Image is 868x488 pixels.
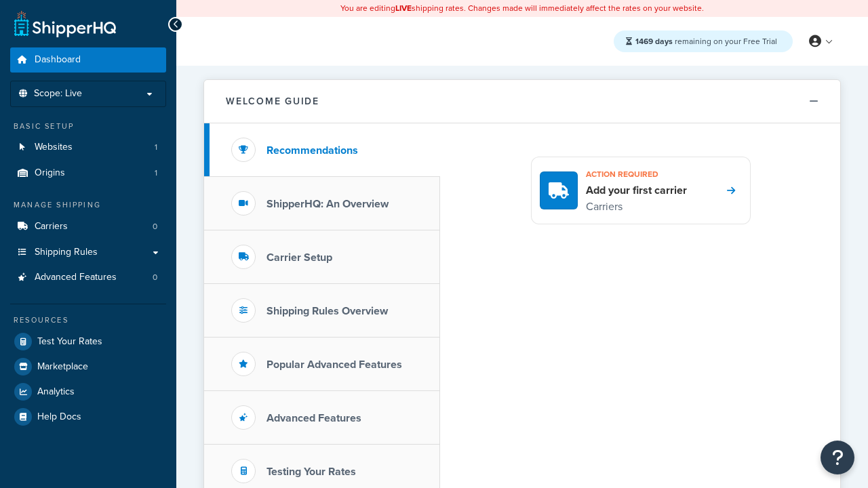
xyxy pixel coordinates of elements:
[10,161,166,186] a: Origins1
[37,411,81,423] span: Help Docs
[267,305,388,317] h3: Shipping Rules Overview
[10,214,166,239] li: Carriers
[10,161,166,186] li: Origins
[226,96,319,106] h2: Welcome Guide
[10,265,166,290] a: Advanced Features0
[10,265,166,290] li: Advanced Features
[267,198,389,210] h3: ShipperHQ: An Overview
[267,144,358,157] h3: Recommendations
[586,165,687,183] h3: Action required
[155,142,157,153] span: 1
[10,240,166,265] a: Shipping Rules
[10,135,166,160] li: Websites
[37,336,102,348] span: Test Your Rates
[10,380,166,404] a: Analytics
[10,135,166,160] a: Websites1
[35,54,81,66] span: Dashboard
[34,88,82,100] span: Scope: Live
[10,329,166,354] a: Test Your Rates
[586,198,687,216] p: Carriers
[37,386,75,398] span: Analytics
[586,183,687,198] h4: Add your first carrier
[267,466,356,478] h3: Testing Your Rates
[10,405,166,429] a: Help Docs
[10,214,166,239] a: Carriers0
[267,412,361,424] h3: Advanced Features
[35,221,68,232] span: Carriers
[10,47,166,73] a: Dashboard
[267,359,402,371] h3: Popular Advanced Features
[395,2,412,14] b: LIVE
[635,35,777,47] span: remaining on your Free Trial
[35,167,65,179] span: Origins
[37,361,88,373] span: Marketplace
[10,199,166,211] div: Manage Shipping
[10,121,166,132] div: Basic Setup
[35,247,98,258] span: Shipping Rules
[821,441,854,474] button: Open Resource Center
[267,251,332,264] h3: Carrier Setup
[10,354,166,379] a: Marketplace
[35,272,117,283] span: Advanced Features
[153,272,157,283] span: 0
[35,142,73,153] span: Websites
[10,314,166,326] div: Resources
[155,167,157,179] span: 1
[153,221,157,232] span: 0
[635,35,673,47] strong: 1469 days
[204,80,840,123] button: Welcome Guide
